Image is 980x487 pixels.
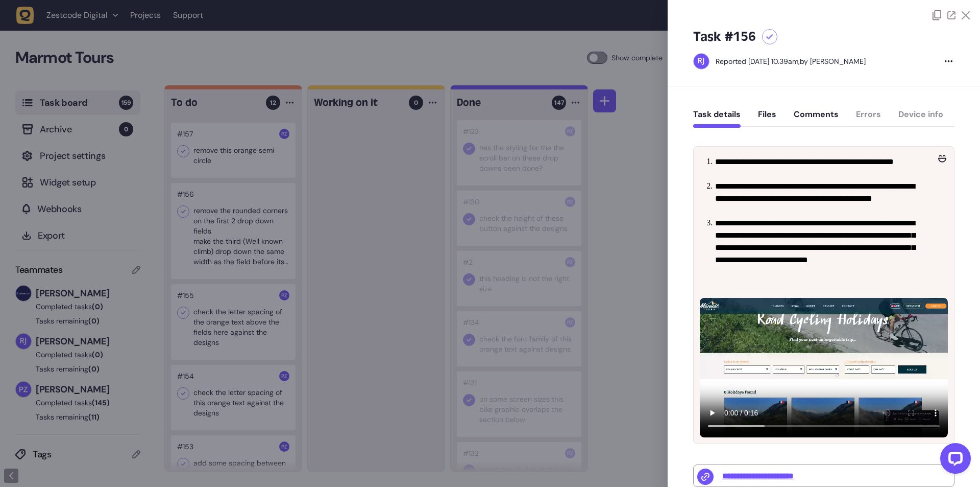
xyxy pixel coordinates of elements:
img: Riki-leigh Jones [694,54,709,69]
button: Files [758,109,776,128]
h5: Task #156 [693,29,756,45]
button: Comments [794,109,839,128]
iframe: LiveChat chat widget [932,439,975,482]
button: Task details [693,109,741,128]
div: by [PERSON_NAME] [716,56,866,66]
div: Reported [DATE] 10.39am, [716,57,800,66]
